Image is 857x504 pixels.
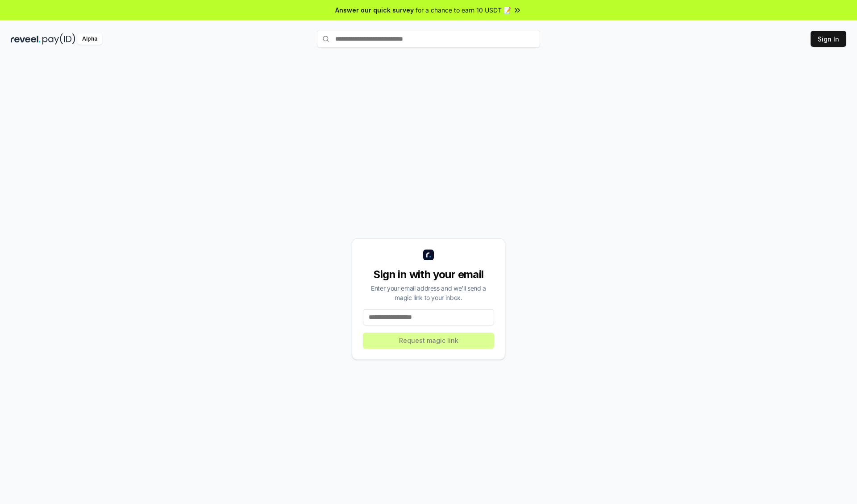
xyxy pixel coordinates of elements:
span: Answer our quick survey [335,5,414,15]
div: Alpha [77,33,102,45]
img: logo_small [423,250,434,260]
span: for a chance to earn 10 USDT 📝 [416,5,511,15]
div: Sign in with your email [363,267,494,282]
button: Sign In [811,31,846,47]
img: pay_id [42,33,75,45]
div: Enter your email address and we’ll send a magic link to your inbox. [363,283,494,302]
img: reveel_dark [11,33,41,45]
